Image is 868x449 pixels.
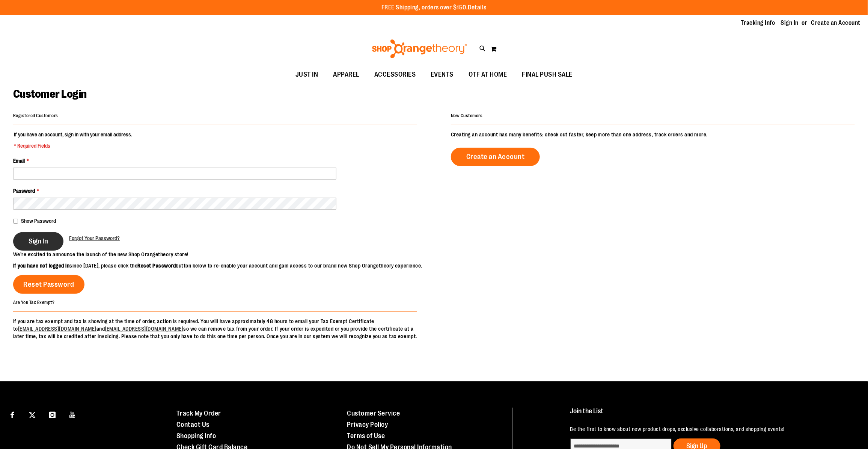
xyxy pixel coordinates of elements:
[24,280,74,289] span: Reset Password
[295,66,318,83] span: JUST IN
[6,408,19,421] a: Visit our Facebook page
[451,148,540,166] a: Create an Account
[423,66,461,83] a: EVENTS
[13,251,434,258] p: We’re excited to announce the launch of the new Shop Orangetheory store!
[13,131,133,150] legend: If you have an account, sign in with your email address.
[451,113,483,118] strong: New Customers
[13,158,25,164] span: Email
[367,66,423,83] a: ACCESSORIES
[13,188,35,194] span: Password
[466,153,525,161] span: Create an Account
[29,237,48,245] span: Sign In
[13,262,434,269] p: since [DATE], please click the button below to re-enable your account and gain access to our bran...
[13,232,63,251] button: Sign In
[570,408,848,422] h4: Join the List
[325,66,367,83] a: APPAREL
[431,66,454,83] span: EVENTS
[29,412,36,419] img: Twitter
[451,131,855,138] p: Creating an account has many benefits: check out faster, keep more than one address, track orders...
[288,66,326,83] a: JUST IN
[18,326,96,332] a: [EMAIL_ADDRESS][DOMAIN_NAME]
[26,408,39,421] a: Visit our X page
[333,66,359,83] span: APPAREL
[13,113,58,118] strong: Registered Customers
[13,300,55,305] strong: Are You Tax Exempt?
[381,3,487,12] p: FREE Shipping, orders over $150.
[741,19,775,27] a: Tracking Info
[69,235,120,241] span: Forgot Your Password?
[13,263,70,269] strong: If you have not logged in
[176,410,221,417] a: Track My Order
[469,66,507,83] span: OTF AT HOME
[371,39,468,58] img: Shop Orangetheory
[176,421,209,428] a: Contact Us
[522,66,573,83] span: FINAL PUSH SALE
[46,408,59,421] a: Visit our Instagram page
[570,425,848,433] p: Be the first to know about new product drops, exclusive collaborations, and shopping events!
[461,66,515,83] a: OTF AT HOME
[515,66,580,83] a: FINAL PUSH SALE
[347,432,385,440] a: Terms of Use
[811,19,861,27] a: Create an Account
[468,4,487,11] a: Details
[176,432,216,440] a: Shopping Info
[69,234,120,242] a: Forgot Your Password?
[13,275,84,294] a: Reset Password
[21,218,56,224] span: Show Password
[347,410,400,417] a: Customer Service
[14,142,132,150] span: * Required Fields
[138,263,176,269] strong: Reset Password
[13,88,87,100] span: Customer Login
[347,421,388,428] a: Privacy Policy
[13,317,417,340] p: If you are tax exempt and tax is showing at the time of order, action is required. You will have ...
[105,326,184,332] a: [EMAIL_ADDRESS][DOMAIN_NAME]
[781,19,799,27] a: Sign In
[66,408,79,421] a: Visit our Youtube page
[374,66,416,83] span: ACCESSORIES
